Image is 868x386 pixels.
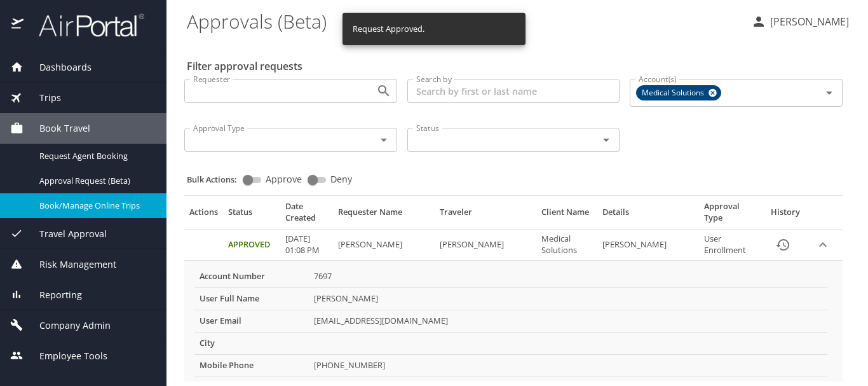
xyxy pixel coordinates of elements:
span: Company Admin [24,319,111,333]
div: Request Approved. [353,17,424,41]
p: Bulk Actions: [187,174,247,185]
h2: Filter approval requests [187,56,302,76]
td: Approved [223,229,280,260]
p: [PERSON_NAME] [766,14,849,29]
th: Traveler [435,201,536,229]
span: Approve [266,175,302,184]
span: Deny [330,175,352,184]
span: Request Agent Booking [39,150,151,162]
span: Book Travel [24,121,90,135]
button: Open [820,84,838,102]
td: [PERSON_NAME] [597,229,699,260]
td: [EMAIL_ADDRESS][DOMAIN_NAME] [309,310,827,332]
th: Requester Name [333,201,435,229]
td: [PERSON_NAME] [309,287,827,310]
th: Account Number [194,266,309,287]
h1: Approvals (Beta) [187,1,741,41]
span: Approval Request (Beta) [39,175,151,187]
button: expand row [813,235,832,254]
span: Reporting [24,288,82,302]
th: Details [597,201,699,229]
td: [PERSON_NAME] [435,229,536,260]
span: Trips [24,91,61,105]
span: Risk Management [24,258,116,272]
input: Search by first or last name [407,79,620,103]
span: Medical Solutions [637,86,712,100]
table: More info for approvals [194,266,827,377]
th: Date Created [280,201,333,229]
button: [PERSON_NAME] [746,10,854,33]
div: Medical Solutions [636,85,721,100]
img: icon-airportal.png [11,13,25,38]
td: Medical Solutions [536,229,597,260]
button: Open [375,82,393,100]
th: User Email [194,310,309,332]
img: airportal-logo.png [25,13,144,38]
th: User Full Name [194,287,309,310]
th: History [763,201,808,229]
button: History [768,230,798,260]
span: Employee Tools [24,349,107,363]
td: [PHONE_NUMBER] [309,354,827,376]
td: [PERSON_NAME] [333,229,435,260]
th: Approval Type [699,201,763,229]
td: 7697 [309,266,827,287]
td: User Enrollment [699,229,763,260]
th: Client Name [536,201,597,229]
th: Actions [184,201,223,229]
td: [DATE] 01:08 PM [280,229,333,260]
th: Status [223,201,280,229]
th: Mobile Phone [194,354,309,376]
span: Dashboards [24,60,92,74]
th: City [194,332,309,354]
button: Open [597,131,615,149]
span: Travel Approval [24,227,107,241]
span: Book/Manage Online Trips [39,200,151,212]
button: Open [375,131,393,149]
